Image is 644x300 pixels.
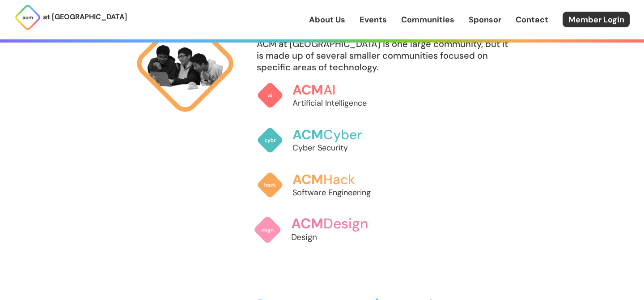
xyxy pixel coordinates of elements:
img: ACM Design [254,216,282,244]
h3: Hack [292,172,386,187]
p: Cyber Security [292,142,386,154]
h3: AI [292,82,386,97]
p: Design [291,231,390,244]
a: Events [360,14,387,26]
a: ACMCyberCyber Security [257,118,386,163]
p: Software Engineering [292,187,386,198]
p: at [GEOGRAPHIC_DATA] [43,11,127,23]
a: Sponsor [469,14,501,26]
a: ACMHackSoftware Engineering [257,163,386,207]
img: ACM Cyber [257,127,284,154]
a: Communities [401,14,454,26]
a: ACMDesignDesign [254,206,390,253]
a: at [GEOGRAPHIC_DATA] [14,4,127,31]
img: ACM Hack [257,171,284,198]
span: ACM [291,214,323,233]
h3: Design [291,216,390,231]
a: Member Login [563,12,630,27]
a: About Us [309,14,345,26]
span: ACM [292,81,323,99]
img: ACM Logo [14,4,41,31]
a: ACMAIArtificial Intelligence [257,73,386,118]
p: ACM at [GEOGRAPHIC_DATA] is one large community, but it is made up of several smaller communities... [257,38,513,73]
p: Artificial Intelligence [292,97,386,109]
span: ACM [292,171,323,188]
a: Contact [516,14,548,26]
img: ACM AI [257,82,284,109]
h3: Cyber [292,127,386,142]
span: ACM [292,126,323,143]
